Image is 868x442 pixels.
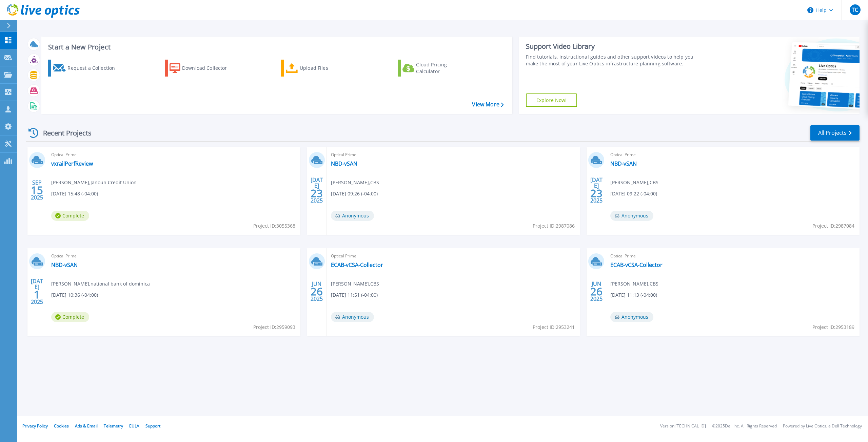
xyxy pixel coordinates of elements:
[331,261,383,268] a: ECAB-vCSA-Collector
[51,280,150,288] span: [PERSON_NAME] , national bank of dominica
[51,160,93,167] a: vxrailPerfReview
[610,151,855,159] span: Optical Prime
[812,222,854,230] span: Project ID: 2987084
[48,43,504,51] h3: Start a New Project
[416,61,470,75] div: Cloud Pricing Calculator
[34,292,40,297] span: 1
[31,187,43,193] span: 15
[398,60,473,77] a: Cloud Pricing Calculator
[610,252,855,260] span: Optical Prime
[104,423,123,429] a: Telemetry
[610,261,663,268] a: ECAB-vCSA-Collector
[712,424,777,428] li: © 2025 Dell Inc. All Rights Reserved
[51,252,296,260] span: Optical Prime
[311,190,323,196] span: 23
[526,42,702,51] div: Support Video Library
[526,93,577,107] a: Explore Now!
[331,160,357,167] a: NBD-vSAN
[590,178,603,203] div: [DATE] 2025
[331,291,378,299] span: [DATE] 11:51 (-04:00)
[31,279,43,304] div: [DATE] 2025
[311,289,323,294] span: 26
[31,178,43,203] div: SEP 2025
[51,190,98,197] span: [DATE] 15:48 (-04:00)
[533,323,575,331] span: Project ID: 2953241
[51,291,98,299] span: [DATE] 10:36 (-04:00)
[51,211,89,221] span: Complete
[331,280,379,288] span: [PERSON_NAME] , CBS
[610,312,653,322] span: Anonymous
[26,125,101,141] div: Recent Projects
[300,61,354,75] div: Upload Files
[852,7,858,13] span: TC
[331,151,576,159] span: Optical Prime
[281,60,357,77] a: Upload Files
[253,323,295,331] span: Project ID: 2959093
[610,160,637,167] a: NBD-vSAN
[310,279,323,304] div: JUN 2025
[67,61,122,75] div: Request a Collection
[75,423,98,429] a: Ads & Email
[165,60,240,77] a: Download Collector
[590,190,603,196] span: 23
[331,190,378,197] span: [DATE] 09:26 (-04:00)
[331,179,379,186] span: [PERSON_NAME] , CBS
[129,423,139,429] a: EULA
[812,323,854,331] span: Project ID: 2953189
[253,222,295,230] span: Project ID: 3055368
[182,61,236,75] div: Download Collector
[610,280,658,288] span: [PERSON_NAME] , CBS
[610,291,657,299] span: [DATE] 11:13 (-04:00)
[331,252,576,260] span: Optical Prime
[51,179,137,186] span: [PERSON_NAME] , Janoun Credit Union
[660,424,706,428] li: Version: [TECHNICAL_ID]
[145,423,160,429] a: Support
[22,423,48,429] a: Privacy Policy
[310,178,323,203] div: [DATE] 2025
[590,279,603,304] div: JUN 2025
[54,423,69,429] a: Cookies
[51,151,296,159] span: Optical Prime
[331,312,374,322] span: Anonymous
[610,211,653,221] span: Anonymous
[610,190,657,197] span: [DATE] 09:22 (-04:00)
[610,179,658,186] span: [PERSON_NAME] , CBS
[472,101,504,108] a: View More
[51,261,78,268] a: NBD-vSAN
[783,424,862,428] li: Powered by Live Optics, a Dell Technology
[331,211,374,221] span: Anonymous
[48,60,124,77] a: Request a Collection
[590,289,603,294] span: 26
[526,54,702,67] div: Find tutorials, instructional guides and other support videos to help you make the most of your L...
[533,222,575,230] span: Project ID: 2987086
[51,312,89,322] span: Complete
[810,125,860,141] a: All Projects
